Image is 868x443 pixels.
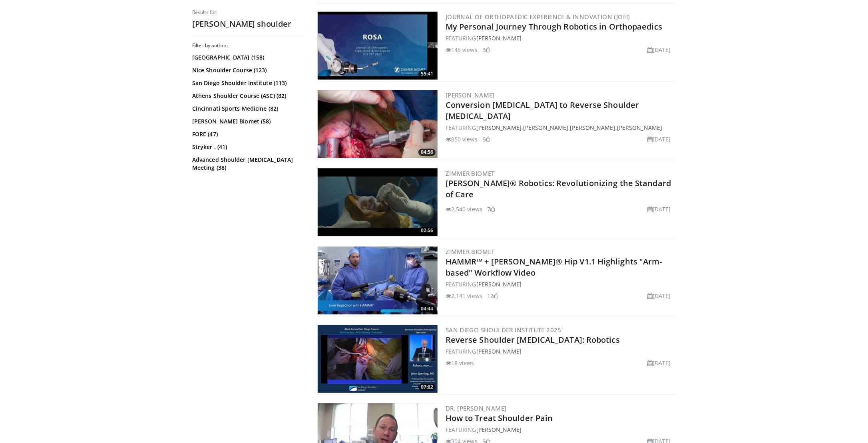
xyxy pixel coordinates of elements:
a: Athens Shoulder Course (ASC) (82) [192,92,302,100]
a: Conversion [MEDICAL_DATA] to Reverse Shoulder [MEDICAL_DATA] [446,99,639,121]
a: Stryker . (41) [192,143,302,151]
span: 04:56 [418,149,436,156]
a: Journal of Orthopaedic Experience & Innovation (JOEI) [446,13,630,21]
a: Nice Shoulder Course (123) [192,66,302,74]
a: HAMMR™ + [PERSON_NAME]® Hip V1.1 Highlights "Arm-based" Workflow Video [446,256,662,278]
a: Advanced Shoulder [MEDICAL_DATA] Meeting (38) [192,156,302,172]
a: [PERSON_NAME] [570,124,615,131]
a: How to Treat Shoulder Pain [446,413,553,423]
a: [PERSON_NAME] [476,426,522,433]
li: [DATE] [647,135,671,143]
h3: Filter by author: [192,42,304,49]
li: 3 [482,46,490,54]
a: Zimmer Biomet [446,169,495,177]
a: 02:56 [318,168,438,236]
li: 850 views [446,135,478,143]
div: FEATURING [446,280,674,288]
a: [PERSON_NAME] [617,124,662,131]
li: [DATE] [647,292,671,300]
a: [PERSON_NAME] Biomet (58) [192,117,302,125]
a: [PERSON_NAME]® Robotics: Revolutionizing the Standard of Care [446,178,671,200]
li: 12 [487,292,498,300]
div: FEATURING [446,425,674,434]
li: [DATE] [647,46,671,54]
a: [PERSON_NAME] [476,348,522,355]
a: Zimmer Biomet [446,248,495,256]
a: [GEOGRAPHIC_DATA] (158) [192,54,302,62]
a: Reverse Shoulder [MEDICAL_DATA]: Robotics [446,334,620,345]
a: 07:02 [318,325,438,393]
a: [PERSON_NAME] [476,124,522,131]
div: FEATURING [446,34,674,42]
span: 07:02 [418,383,436,391]
li: 2,540 views [446,205,482,213]
a: [PERSON_NAME] [476,34,522,42]
li: 7 [487,205,495,213]
li: 18 views [446,359,474,367]
span: 55:41 [418,70,436,77]
a: 04:56 [318,90,438,158]
li: 2,141 views [446,292,482,300]
img: 73ebaf27-e8ce-44c9-b483-4911b10bd6b7.300x170_q85_crop-smart_upscale.jpg [318,12,438,79]
a: Dr. [PERSON_NAME] [446,404,507,412]
p: Results for: [192,9,304,16]
img: 9a80d8db-3505-4387-b959-56739587243e.300x170_q85_crop-smart_upscale.jpg [318,90,438,158]
img: 69139b2f-81e3-46b4-9342-66e42d7f105c.300x170_q85_crop-smart_upscale.jpg [318,168,438,236]
img: 43808b3e-9fd9-493c-b542-3136e7fb7b40.300x170_q85_crop-smart_upscale.jpg [318,325,438,393]
h2: [PERSON_NAME] shoulder [192,19,304,29]
div: FEATURING , , , [446,123,674,132]
img: 8ba16d71-e99b-4870-bb1c-2c18f0bfb003.300x170_q85_crop-smart_upscale.jpg [318,246,438,314]
a: San Diego Shoulder Institute 2025 [446,326,561,334]
a: San Diego Shoulder Institute (113) [192,79,302,87]
li: [DATE] [647,205,671,213]
a: [PERSON_NAME] [446,91,495,99]
a: Cincinnati Sports Medicine (82) [192,105,302,113]
a: 55:41 [318,12,438,79]
span: 02:56 [418,227,436,234]
a: [PERSON_NAME] [523,124,568,131]
a: 04:44 [318,246,438,314]
li: 6 [482,135,490,143]
li: 145 views [446,46,478,54]
a: FORE (47) [192,130,302,138]
div: FEATURING [446,347,674,356]
li: [DATE] [647,359,671,367]
a: [PERSON_NAME] [476,280,522,288]
a: My Personal Journey Through Robotics in Orthopaedics [446,21,662,32]
span: 04:44 [418,305,436,312]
